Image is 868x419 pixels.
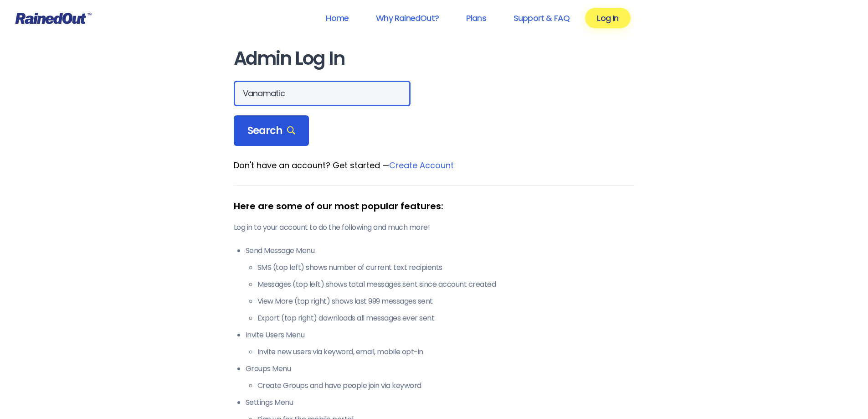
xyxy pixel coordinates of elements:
li: Export (top right) downloads all messages ever sent [257,313,635,324]
li: Groups Menu [246,363,635,391]
li: Invite new users via keyword, email, mobile opt-in [257,347,635,357]
a: Log In [585,8,630,28]
li: Invite Users Menu [246,330,635,357]
a: Plans [454,8,498,28]
li: Send Message Menu [246,245,635,324]
li: Create Groups and have people join via keyword [257,380,635,391]
a: Create Account [389,160,454,171]
li: View More (top right) shows last 999 messages sent [257,296,635,307]
input: Search Orgs… [234,81,411,106]
h1: Admin Log In [234,48,635,69]
a: Support & FAQ [502,8,581,28]
div: Search [234,115,309,146]
span: Search [247,124,296,137]
p: Log in to your account to do the following and much more! [234,222,635,233]
li: SMS (top left) shows number of current text recipients [257,262,635,273]
div: Here are some of our most popular features: [234,199,635,213]
a: Home [314,8,360,28]
a: Why RainedOut? [364,8,451,28]
li: Messages (top left) shows total messages sent since account created [257,279,635,290]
